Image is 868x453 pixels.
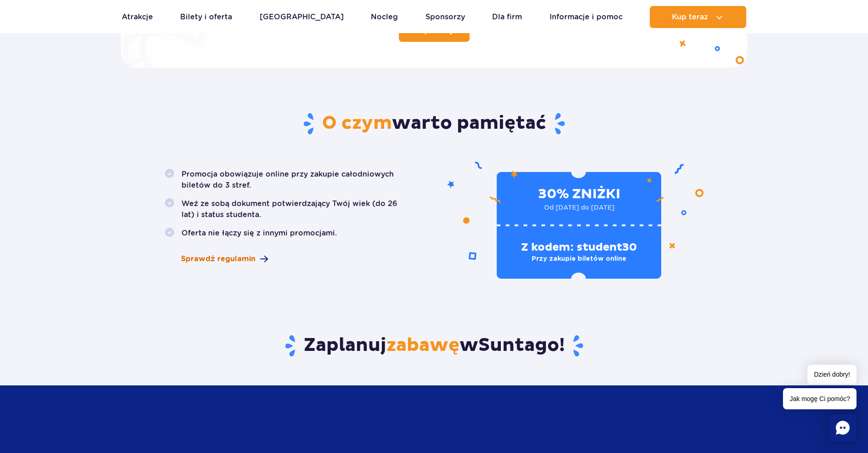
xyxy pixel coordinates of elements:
a: Dla firm [492,6,522,28]
a: Nocleg [371,6,398,28]
button: Kup teraz [650,6,746,28]
li: Weź ze sobą dokument potwierdzający Twój wiek (do 26 lat) i status studenta. [165,198,412,220]
span: Dzień dobry! [807,365,857,384]
span: Suntago [478,334,559,357]
span: Kup teraz [672,13,708,21]
a: Atrakcje [122,6,153,28]
span: Jak mogę Ci pomóc? [783,388,857,409]
span: Sprawdź regulamin [181,253,255,264]
a: Informacje i pomoc [550,6,623,28]
li: Oferta nie łączy się z innymi promocjami. [165,228,412,239]
h3: Zaplanuj w ! [165,334,703,358]
a: Sponsorzy [425,6,465,28]
h2: warto pamiętać [165,112,703,136]
div: Chat [829,414,857,442]
span: O czym [322,112,392,135]
a: Bilety i oferta [180,6,232,28]
span: Kup bilety [415,27,454,34]
a: [GEOGRAPHIC_DATA] [260,6,344,28]
a: Sprawdź regulamin [181,253,412,264]
span: zabawę [386,334,460,357]
li: Promocja obowiązuje online przy zakupie całodniowych biletów do 3 stref. [165,169,412,191]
